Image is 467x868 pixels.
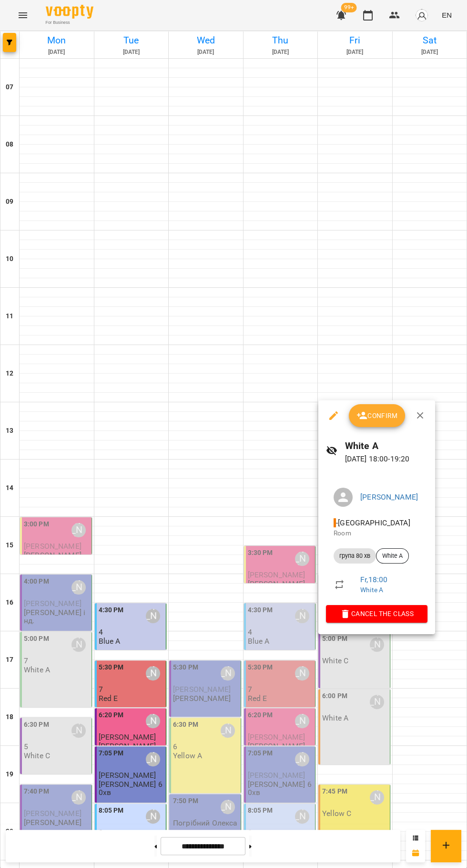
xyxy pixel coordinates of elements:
div: White A [376,548,409,564]
a: White A [360,586,383,594]
h6: White A [345,439,428,453]
span: Cancel the class [334,608,420,619]
button: Cancel the class [326,605,427,622]
span: - [GEOGRAPHIC_DATA] [334,518,412,527]
p: [DATE] 18:00 - 19:20 [345,453,428,465]
span: Confirm [356,410,397,421]
a: Fr , 18:00 [360,575,387,584]
span: White A [376,552,408,560]
p: Room [334,529,420,538]
span: група 80 хв [334,552,376,560]
a: [PERSON_NAME] [360,492,418,502]
button: Confirm [349,404,405,427]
